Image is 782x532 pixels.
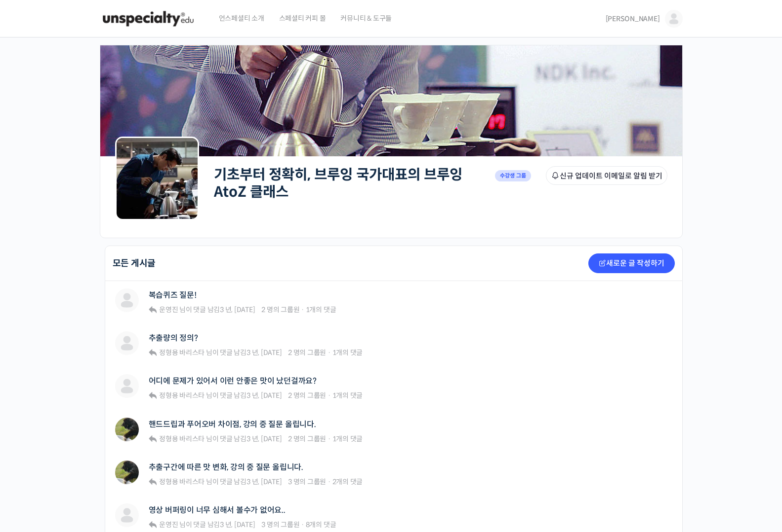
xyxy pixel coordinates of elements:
[261,520,299,529] span: 3 명의 그룹원
[247,434,282,443] a: 3 년, [DATE]
[159,348,205,357] span: 정형용 바리스타
[214,166,462,201] a: 기초부터 정확히, 브루잉 국가대표의 브루잉 AtoZ 클래스
[288,477,326,486] span: 3 명의 그룹원
[332,434,363,443] span: 1개의 댓글
[546,166,667,185] button: 신규 업데이트 이메일로 알림 받기
[332,348,363,357] span: 1개의 댓글
[247,391,282,400] a: 3 년, [DATE]
[306,305,336,314] span: 1개의 댓글
[328,477,331,486] span: ·
[332,391,363,400] span: 1개의 댓글
[149,333,198,343] a: 추출량의 정의?
[149,376,317,386] a: 어디에 문제가 있어서 이런 안좋은 맛이 났던걸까요?
[159,477,205,486] span: 정형용 바리스타
[158,348,282,357] span: 님이 댓글 남김
[495,170,532,181] span: 수강생 그룹
[328,434,331,443] span: ·
[159,434,205,443] span: 정형용 바리스타
[220,305,255,314] a: 3 년, [DATE]
[158,520,178,529] a: 운영진
[332,477,363,486] span: 2개의 댓글
[247,348,282,357] a: 3 년, [DATE]
[301,520,304,529] span: ·
[158,348,205,357] a: 정형용 바리스타
[288,391,326,400] span: 2 명의 그룹원
[247,477,282,486] a: 3 년, [DATE]
[158,391,205,400] a: 정형용 바리스타
[159,520,178,529] span: 운영진
[158,477,282,486] span: 님이 댓글 남김
[158,520,255,529] span: 님이 댓글 남김
[220,520,255,529] a: 3 년, [DATE]
[149,505,286,515] a: 영상 버퍼링이 너무 심해서 볼수가 없어요..
[158,434,282,443] span: 님이 댓글 남김
[149,462,303,472] a: 추출구간에 따른 맛 변화, 강의 중 질문 올립니다.
[606,14,660,23] span: [PERSON_NAME]
[113,259,156,268] h2: 모든 게시글
[288,434,326,443] span: 2 명의 그룹원
[301,305,304,314] span: ·
[149,290,197,300] a: 복습퀴즈 질문!
[328,391,331,400] span: ·
[158,305,255,314] span: 님이 댓글 남김
[158,305,178,314] a: 운영진
[306,520,336,529] span: 8개의 댓글
[261,305,299,314] span: 2 명의 그룹원
[158,434,205,443] a: 정형용 바리스타
[158,391,282,400] span: 님이 댓글 남김
[588,253,675,273] a: 새로운 글 작성하기
[288,348,326,357] span: 2 명의 그룹원
[149,420,316,429] a: 핸드드립과 푸어오버 차이점, 강의 중 질문 올립니다.
[159,305,178,314] span: 운영진
[158,477,205,486] a: 정형용 바리스타
[159,391,205,400] span: 정형용 바리스타
[328,348,331,357] span: ·
[115,137,199,220] img: Group logo of 기초부터 정확히, 브루잉 국가대표의 브루잉 AtoZ 클래스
